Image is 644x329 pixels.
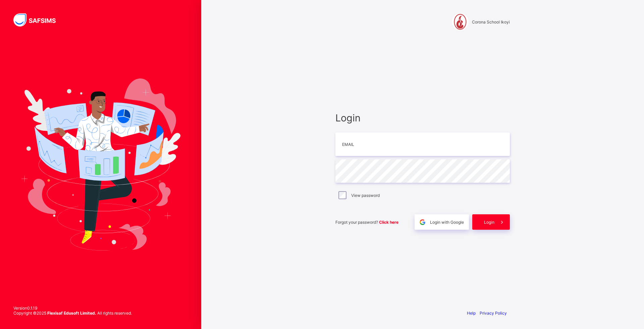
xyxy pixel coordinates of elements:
label: View password [351,193,380,198]
span: Forgot your password? [335,220,398,225]
span: Version 0.1.19 [13,306,132,311]
a: Privacy Policy [480,311,507,316]
span: Corona School Ikoyi [472,19,510,24]
img: google.396cfc9801f0270233282035f929180a.svg [419,218,426,226]
img: Hero Image [21,78,180,250]
span: Login [335,112,510,124]
a: Click here [379,220,398,225]
a: Help [467,311,476,316]
span: Login with Google [430,220,464,225]
img: SAFSIMS Logo [13,13,64,26]
span: Copyright © 2025 All rights reserved. [13,311,132,316]
span: Login [484,220,494,225]
strong: Flexisaf Edusoft Limited. [47,311,96,316]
